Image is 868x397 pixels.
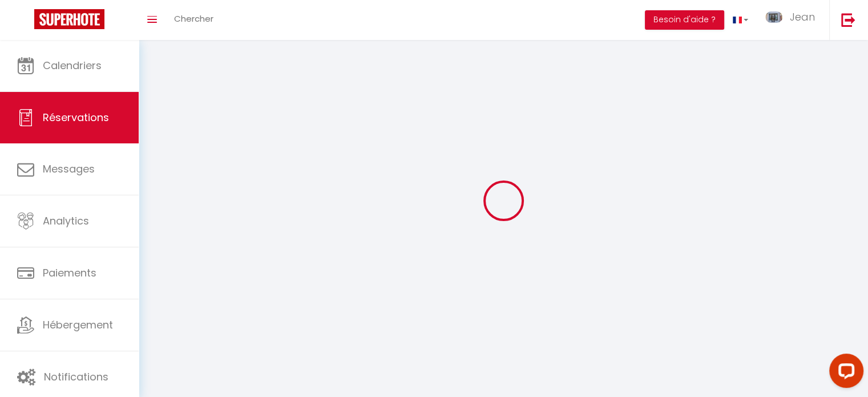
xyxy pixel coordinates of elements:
[174,13,213,25] span: Chercher
[34,9,104,29] img: Super Booking
[43,58,102,73] span: Calendriers
[43,214,89,228] span: Analytics
[820,349,868,397] iframe: LiveChat chat widget
[645,10,724,30] button: Besoin d'aide ?
[43,110,109,125] span: Réservations
[43,318,113,332] span: Hébergement
[790,10,815,24] span: Jean
[841,13,855,27] img: logout
[765,11,782,23] img: ...
[43,162,95,176] span: Messages
[44,370,108,384] span: Notifications
[43,266,96,280] span: Paiements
